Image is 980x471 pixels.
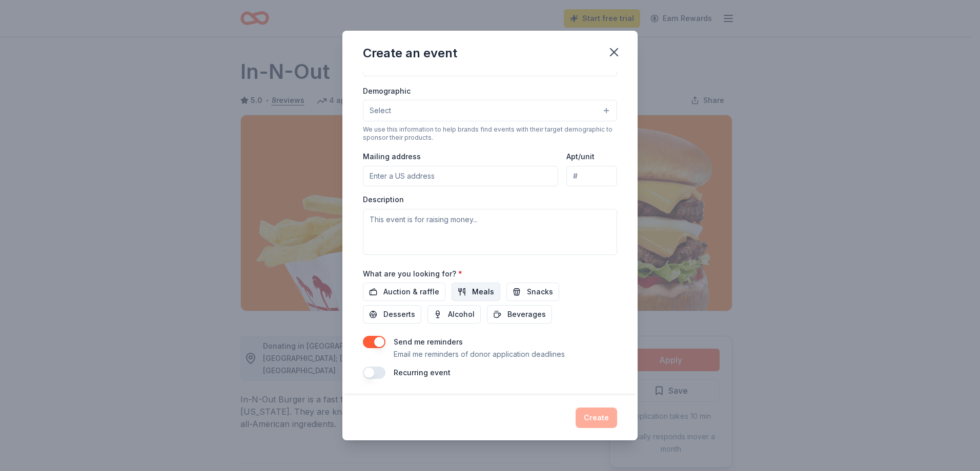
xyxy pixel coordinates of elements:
input: Enter a US address [363,166,558,186]
label: Demographic [363,86,411,96]
button: Snacks [506,283,559,301]
label: What are you looking for? [363,269,462,279]
button: Alcohol [427,305,481,324]
span: Snacks [527,286,553,298]
label: Send me reminders [394,337,463,346]
label: Description [363,195,404,205]
button: Auction & raffle [363,283,445,301]
button: Desserts [363,305,421,324]
span: Meals [472,286,494,298]
div: Create an event [363,45,457,61]
p: Email me reminders of donor application deadlines [394,348,565,360]
label: Mailing address [363,152,421,162]
span: Select [370,104,391,117]
input: # [566,166,617,186]
button: Meals [452,283,500,301]
button: Beverages [487,305,552,324]
span: Auction & raffle [383,286,439,298]
span: Alcohol [448,308,475,320]
label: Recurring event [394,368,451,377]
span: Desserts [383,308,415,320]
div: We use this information to help brands find events with their target demographic to sponsor their... [363,125,617,142]
button: Select [363,100,617,121]
label: Apt/unit [566,152,595,162]
span: Beverages [507,308,546,320]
